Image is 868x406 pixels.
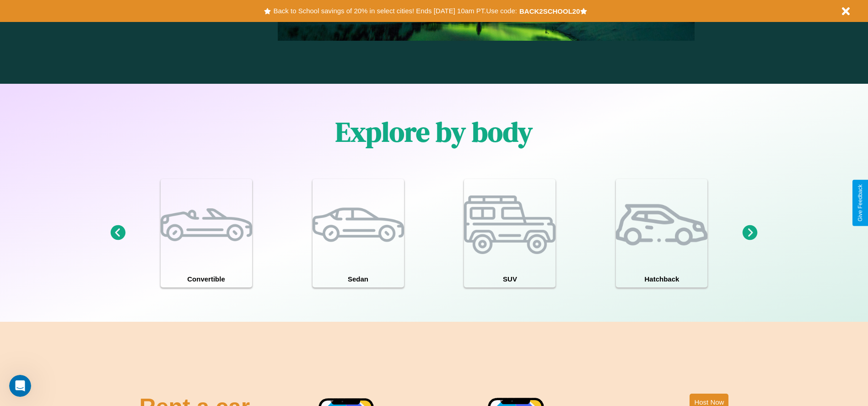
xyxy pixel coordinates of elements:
b: BACK2SCHOOL20 [519,7,580,15]
iframe: Intercom live chat [9,375,31,397]
div: Give Feedback [857,184,863,222]
button: Back to School savings of 20% in select cities! Ends [DATE] 10am PT.Use code: [271,5,519,17]
h4: SUV [464,271,555,287]
h4: Sedan [313,271,404,287]
h4: Hatchback [616,271,707,287]
h1: Explore by body [335,113,533,151]
h4: Convertible [161,271,252,287]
